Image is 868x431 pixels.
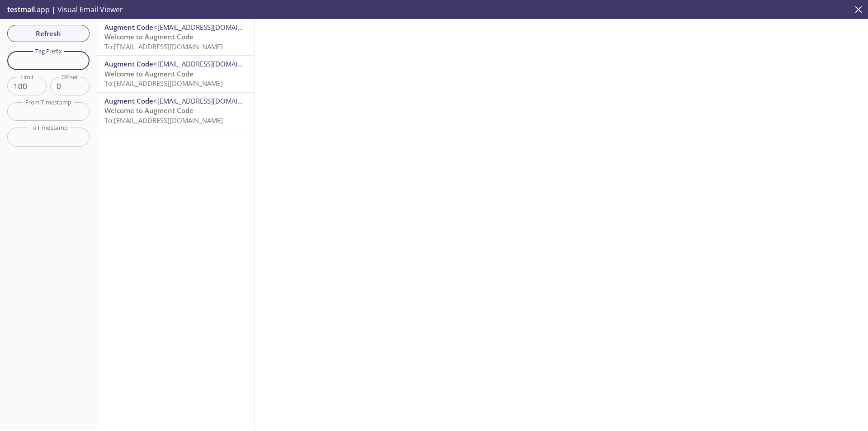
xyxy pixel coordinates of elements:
[97,56,254,92] div: Augment Code<[EMAIL_ADDRESS][DOMAIN_NAME]>Welcome to Augment CodeTo:[EMAIL_ADDRESS][DOMAIN_NAME]
[104,42,223,51] span: To: [EMAIL_ADDRESS][DOMAIN_NAME]
[104,79,223,88] span: To: [EMAIL_ADDRESS][DOMAIN_NAME]
[14,28,82,39] span: Refresh
[153,59,270,68] span: <[EMAIL_ADDRESS][DOMAIN_NAME]>
[104,23,153,32] span: Augment Code
[7,5,35,14] span: testmail
[97,19,254,55] div: Augment Code<[EMAIL_ADDRESS][DOMAIN_NAME]>Welcome to Augment CodeTo:[EMAIL_ADDRESS][DOMAIN_NAME]
[104,116,223,125] span: To: [EMAIL_ADDRESS][DOMAIN_NAME]
[104,69,193,78] span: Welcome to Augment Code
[104,59,153,68] span: Augment Code
[104,32,193,41] span: Welcome to Augment Code
[7,25,90,42] button: Refresh
[153,96,270,105] span: <[EMAIL_ADDRESS][DOMAIN_NAME]>
[153,23,270,32] span: <[EMAIL_ADDRESS][DOMAIN_NAME]>
[104,96,153,105] span: Augment Code
[97,93,254,129] div: Augment Code<[EMAIL_ADDRESS][DOMAIN_NAME]>Welcome to Augment CodeTo:[EMAIL_ADDRESS][DOMAIN_NAME]
[104,106,193,115] span: Welcome to Augment Code
[97,19,254,129] nav: emails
